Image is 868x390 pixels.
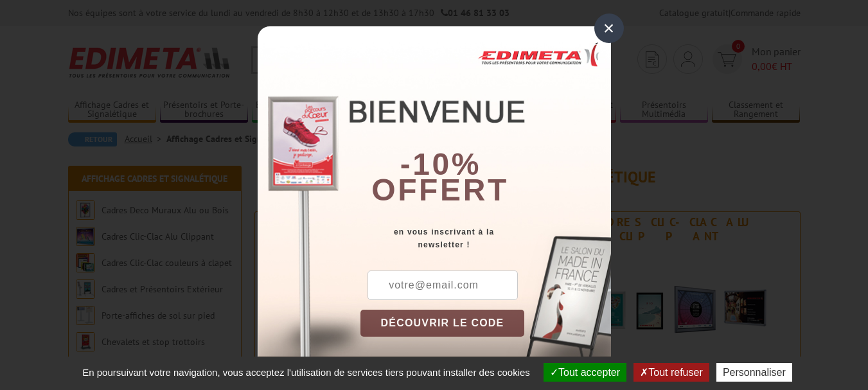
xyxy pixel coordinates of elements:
font: offert [371,173,509,207]
button: Tout accepter [544,363,626,382]
b: -10% [400,147,481,181]
input: votre@email.com [368,270,518,300]
div: × [594,13,624,43]
button: DÉCOUVRIR LE CODE [360,310,525,337]
span: En poursuivant votre navigation, vous acceptez l'utilisation de services tiers pouvant installer ... [76,367,536,378]
button: Personnaliser (fenêtre modale) [716,363,792,382]
button: Tout refuser [633,363,709,382]
div: en vous inscrivant à la newsletter ! [360,226,611,251]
